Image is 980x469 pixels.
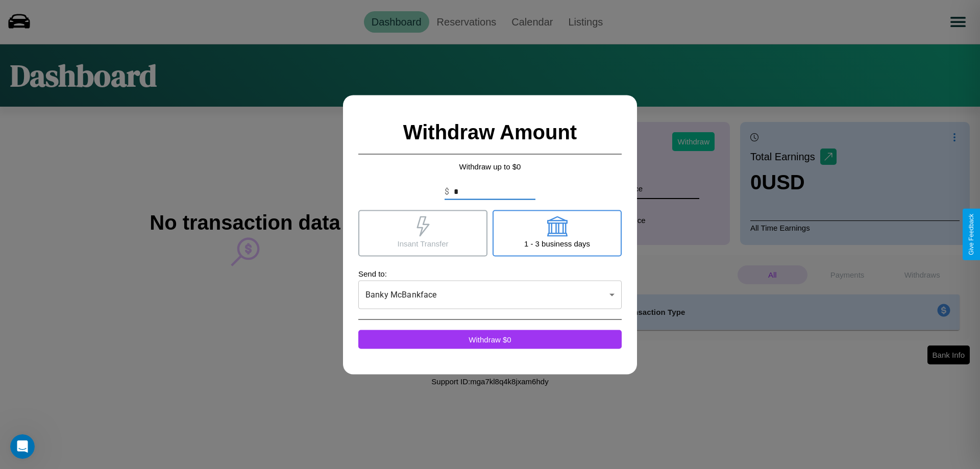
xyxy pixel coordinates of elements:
h2: Withdraw Amount [358,110,622,154]
iframe: Intercom live chat [10,434,35,459]
div: Banky McBankface [358,280,622,309]
p: 1 - 3 business days [524,236,590,250]
p: Insant Transfer [397,236,448,250]
p: Withdraw up to $ 0 [358,159,622,173]
p: $ [445,185,449,198]
button: Withdraw $0 [358,330,622,349]
div: Give Feedback [968,214,975,255]
p: Send to: [358,266,622,280]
